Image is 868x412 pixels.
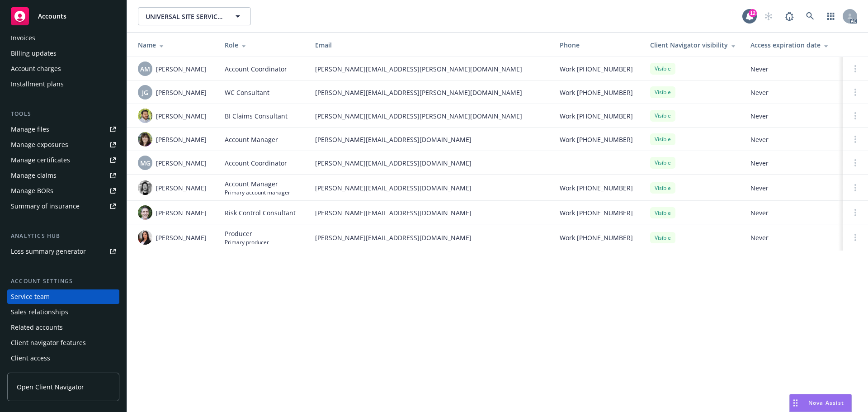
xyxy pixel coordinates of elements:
[750,40,835,50] div: Access expiration date
[138,40,210,50] div: Name
[156,208,207,218] span: [PERSON_NAME]
[146,12,224,21] span: UNIVERSAL SITE SERVICES, INC
[156,183,207,193] span: [PERSON_NAME]
[780,7,798,25] a: Report a Bug
[11,305,68,319] div: Sales relationships
[560,40,636,50] div: Phone
[142,88,148,97] span: JG
[156,88,207,97] span: [PERSON_NAME]
[750,64,835,74] span: Never
[7,232,119,241] div: Analytics hub
[315,135,545,144] span: [PERSON_NAME][EMAIL_ADDRESS][DOMAIN_NAME]
[7,137,119,152] a: Manage exposures
[7,168,119,183] a: Manage claims
[315,88,545,97] span: [PERSON_NAME][EMAIL_ADDRESS][PERSON_NAME][DOMAIN_NAME]
[7,305,119,319] a: Sales relationships
[650,40,736,50] div: Client Navigator visibility
[11,137,68,152] div: Manage exposures
[7,336,119,350] a: Client navigator features
[315,183,545,193] span: [PERSON_NAME][EMAIL_ADDRESS][DOMAIN_NAME]
[560,135,633,144] span: Work [PHONE_NUMBER]
[11,31,35,45] div: Invoices
[749,9,757,17] div: 12
[138,7,251,25] button: UNIVERSAL SITE SERVICES, INC
[140,158,151,168] span: MG
[7,109,119,118] div: Tools
[11,184,53,198] div: Manage BORs
[650,133,675,145] div: Visible
[225,229,269,238] span: Producer
[750,208,835,218] span: Never
[750,158,835,168] span: Never
[11,153,70,167] div: Manage certificates
[38,13,66,20] span: Accounts
[7,62,119,76] a: Account charges
[7,184,119,198] a: Manage BORs
[560,208,633,218] span: Work [PHONE_NUMBER]
[7,4,119,29] a: Accounts
[225,88,269,97] span: WC Consultant
[11,320,63,335] div: Related accounts
[11,289,50,304] div: Service team
[156,111,207,121] span: [PERSON_NAME]
[822,7,840,25] a: Switch app
[750,233,835,242] span: Never
[7,199,119,213] a: Summary of insurance
[750,88,835,97] span: Never
[750,111,835,121] span: Never
[560,64,633,74] span: Work [PHONE_NUMBER]
[7,122,119,137] a: Manage files
[225,208,296,218] span: Risk Control Consultant
[315,158,545,168] span: [PERSON_NAME][EMAIL_ADDRESS][DOMAIN_NAME]
[11,351,50,365] div: Client access
[225,40,301,50] div: Role
[750,183,835,193] span: Never
[156,158,207,168] span: [PERSON_NAME]
[225,158,287,168] span: Account Coordinator
[7,153,119,167] a: Manage certificates
[156,64,207,74] span: [PERSON_NAME]
[225,179,290,189] span: Account Manager
[156,135,207,144] span: [PERSON_NAME]
[7,77,119,91] a: Installment plans
[11,122,49,137] div: Manage files
[138,230,152,245] img: photo
[650,207,675,218] div: Visible
[650,86,675,98] div: Visible
[11,46,57,61] div: Billing updates
[7,277,119,286] div: Account settings
[156,233,207,242] span: [PERSON_NAME]
[138,109,152,123] img: photo
[808,399,844,407] span: Nova Assist
[11,77,64,91] div: Installment plans
[801,7,819,25] a: Search
[225,64,287,74] span: Account Coordinator
[7,320,119,335] a: Related accounts
[790,394,801,412] div: Drag to move
[315,233,545,242] span: [PERSON_NAME][EMAIL_ADDRESS][DOMAIN_NAME]
[138,205,152,220] img: photo
[650,157,675,168] div: Visible
[315,40,545,50] div: Email
[7,46,119,61] a: Billing updates
[225,135,278,144] span: Account Manager
[138,180,152,195] img: photo
[650,63,675,74] div: Visible
[7,289,119,304] a: Service team
[789,394,852,412] button: Nova Assist
[650,232,675,243] div: Visible
[11,336,86,350] div: Client navigator features
[11,62,61,76] div: Account charges
[7,351,119,365] a: Client access
[750,135,835,144] span: Never
[7,244,119,259] a: Loss summary generator
[759,7,778,25] a: Start snowing
[650,110,675,121] div: Visible
[17,382,84,392] span: Open Client Navigator
[560,111,633,121] span: Work [PHONE_NUMBER]
[315,208,545,218] span: [PERSON_NAME][EMAIL_ADDRESS][DOMAIN_NAME]
[315,64,545,74] span: [PERSON_NAME][EMAIL_ADDRESS][PERSON_NAME][DOMAIN_NAME]
[560,233,633,242] span: Work [PHONE_NUMBER]
[315,111,545,121] span: [PERSON_NAME][EMAIL_ADDRESS][PERSON_NAME][DOMAIN_NAME]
